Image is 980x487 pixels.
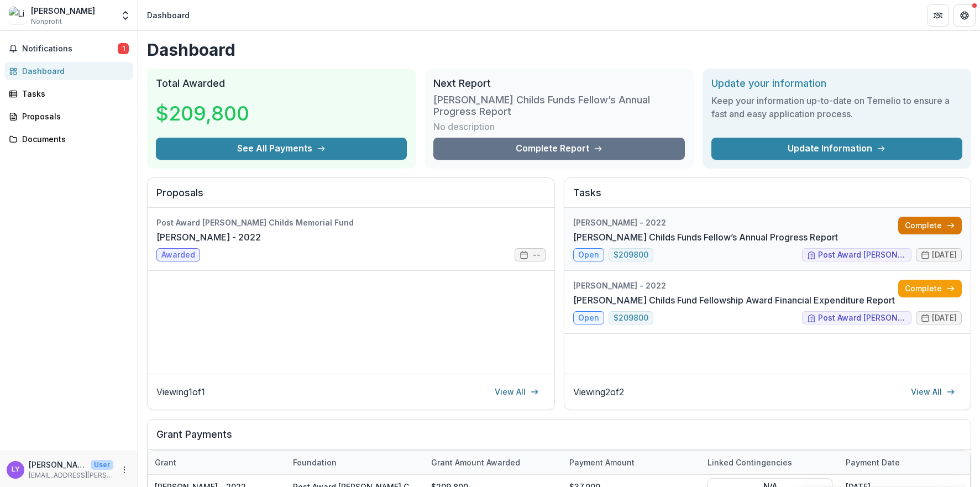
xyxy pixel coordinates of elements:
[147,40,971,60] h1: Dashboard
[22,44,118,54] span: Notifications
[711,77,962,90] h2: Update your information
[12,466,20,473] div: Liewei Yan
[573,231,838,244] a: [PERSON_NAME] Childs Funds Fellow’s Annual Progress Report
[4,107,133,125] a: Proposals
[9,7,27,24] img: Liewei Yan
[839,451,977,474] div: Payment date
[148,451,286,474] div: Grant
[118,4,133,27] button: Open entity switcher
[425,451,563,474] div: Grant amount awarded
[425,457,527,468] div: Grant amount awarded
[156,231,261,244] a: [PERSON_NAME] - 2022
[433,94,684,118] h3: [PERSON_NAME] Childs Funds Fellow’s Annual Progress Report
[563,451,701,474] div: Payment Amount
[701,451,839,474] div: Linked Contingencies
[573,294,895,307] a: [PERSON_NAME] Childs Fund Fellowship Award Financial Expenditure Report
[143,7,194,23] nav: breadcrumb
[953,4,976,27] button: Get Help
[4,130,133,148] a: Documents
[22,88,124,100] div: Tasks
[22,133,124,145] div: Documents
[286,451,425,474] div: Foundation
[573,385,624,399] p: Viewing 2 of 2
[118,43,129,54] span: 1
[31,5,95,17] div: [PERSON_NAME]
[156,385,205,399] p: Viewing 1 of 1
[156,187,546,208] h2: Proposals
[286,457,343,468] div: Foundation
[156,77,407,90] h2: Total Awarded
[898,280,962,297] a: Complete
[927,4,949,27] button: Partners
[4,62,133,80] a: Dashboard
[118,463,131,476] button: More
[839,457,906,468] div: Payment date
[433,77,684,90] h2: Next Report
[573,187,962,208] h2: Tasks
[22,65,124,77] div: Dashboard
[29,470,113,480] p: [EMAIL_ADDRESS][PERSON_NAME][DOMAIN_NAME]
[91,460,113,470] p: User
[701,457,799,468] div: Linked Contingencies
[433,120,495,133] p: No description
[563,457,641,468] div: Payment Amount
[22,111,124,122] div: Proposals
[488,383,546,401] a: View All
[711,94,962,121] h3: Keep your information up-to-date on Temelio to ensure a fast and easy application process.
[904,383,962,401] a: View All
[4,85,133,103] a: Tasks
[4,40,133,57] button: Notifications1
[31,17,62,27] span: Nonprofit
[148,457,183,468] div: Grant
[156,138,407,160] button: See All Payments
[711,138,962,160] a: Update Information
[433,138,684,160] a: Complete Report
[147,9,190,21] div: Dashboard
[156,428,962,449] h2: Grant Payments
[29,459,86,470] p: [PERSON_NAME]
[156,98,249,128] h3: $209,800
[898,217,962,234] a: Complete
